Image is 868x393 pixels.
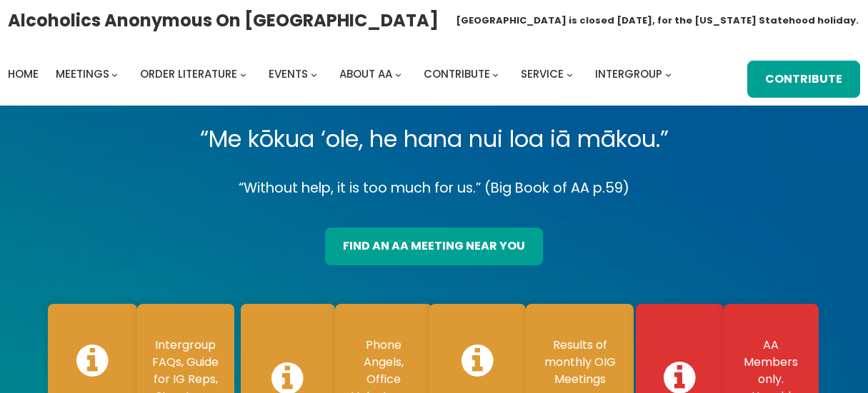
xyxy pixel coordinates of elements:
[424,66,490,81] span: Contribute
[111,71,118,77] button: Meetings submenu
[521,64,564,84] a: Service
[44,119,825,159] p: “Me kōkua ‘ole, he hana nui loa iā mākou.”
[540,337,619,388] p: Results of monthly OIG Meetings
[665,71,672,77] button: Intergroup submenu
[269,64,308,84] a: Events
[521,66,564,81] span: Service
[8,5,439,36] a: Alcoholics Anonymous on [GEOGRAPHIC_DATA]
[424,64,490,84] a: Contribute
[8,64,677,84] nav: Intergroup
[56,64,109,84] a: Meetings
[8,64,39,84] a: Home
[339,64,392,84] a: About AA
[56,66,109,81] span: Meetings
[240,71,246,77] button: Order Literature submenu
[8,66,39,81] span: Home
[325,228,543,265] a: find an aa meeting near you
[339,66,392,81] span: About AA
[595,66,662,81] span: Intergroup
[456,14,859,28] h1: [GEOGRAPHIC_DATA] is closed [DATE], for the [US_STATE] Statehood holiday.
[311,71,317,77] button: Events submenu
[269,66,308,81] span: Events
[492,71,499,77] button: Contribute submenu
[595,64,662,84] a: Intergroup
[747,61,860,98] a: Contribute
[567,71,573,77] button: Service submenu
[44,176,825,200] p: “Without help, it is too much for us.” (Big Book of AA p.59)
[140,66,237,81] span: Order Literature
[395,71,401,77] button: About AA submenu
